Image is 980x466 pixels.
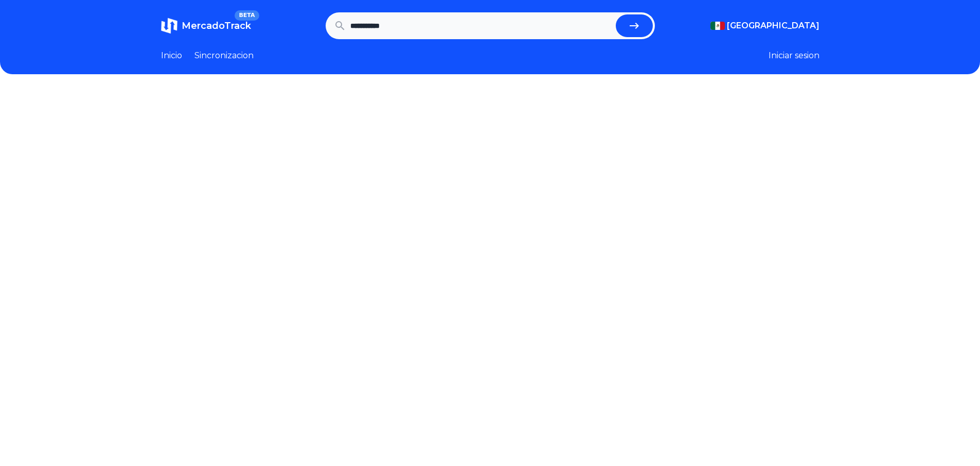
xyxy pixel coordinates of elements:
span: MercadoTrack [182,20,251,31]
button: [GEOGRAPHIC_DATA] [710,20,819,32]
span: BETA [235,10,259,21]
img: Mexico [710,22,725,30]
button: Iniciar sesion [769,49,819,62]
a: MercadoTrackBETA [161,18,251,34]
a: Sincronizacion [194,49,254,62]
span: [GEOGRAPHIC_DATA] [727,20,819,32]
a: Inicio [161,49,182,62]
img: MercadoTrack [161,18,177,34]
